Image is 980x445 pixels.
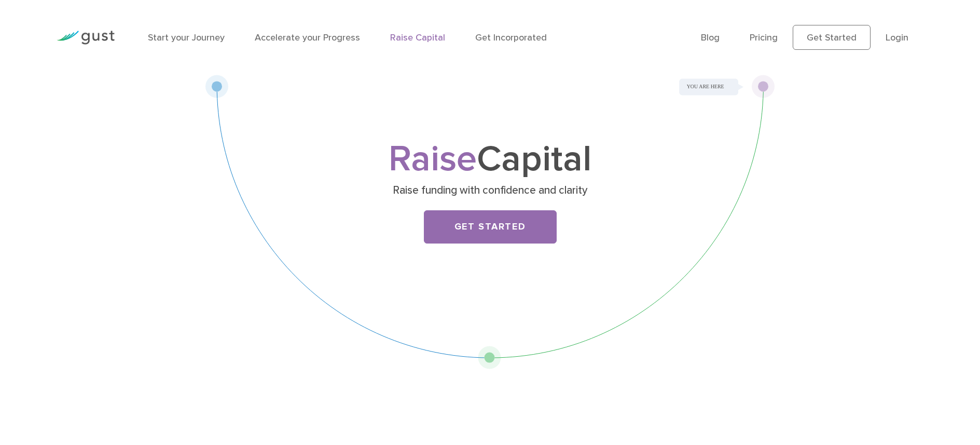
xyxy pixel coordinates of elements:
[886,32,908,43] a: Login
[750,32,778,43] a: Pricing
[57,31,115,45] img: Gust Logo
[389,137,477,181] span: Raise
[255,32,360,43] a: Accelerate your Progress
[701,32,720,43] a: Blog
[424,210,557,244] a: Get Started
[793,25,871,50] a: Get Started
[285,143,695,176] h1: Capital
[148,32,225,43] a: Start your Journey
[475,32,547,43] a: Get Incorporated
[289,183,691,198] p: Raise funding with confidence and clarity
[390,32,445,43] a: Raise Capital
